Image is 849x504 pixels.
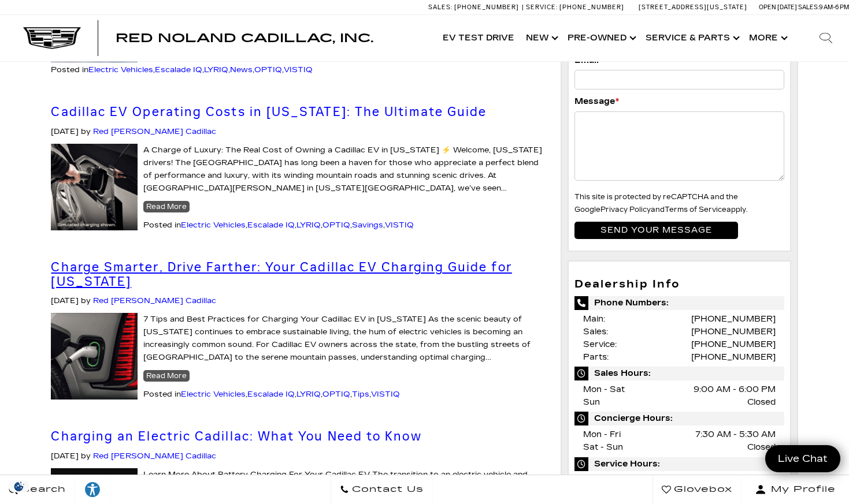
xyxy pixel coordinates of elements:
[51,219,543,232] div: Posted in , , , , ,
[81,451,91,461] span: by
[691,314,776,324] a: [PHONE_NUMBER]
[583,442,623,452] span: Sat - Sun
[51,428,421,444] a: Charging an Electric Cadillac: What You Need to Know
[51,127,79,136] span: [DATE]
[116,31,373,45] span: Red Noland Cadillac, Inc.
[254,65,282,74] a: OPTIQ
[600,206,651,214] a: Privacy Policy
[51,144,543,195] p: A Charge of Luxury: The Real Cost of Owning a Cadillac EV in [US_STATE] ⚡ Welcome, [US_STATE] dri...
[51,296,79,305] span: [DATE]
[691,327,776,337] a: [PHONE_NUMBER]
[574,367,784,380] span: Sales Hours:
[742,475,849,504] button: Open user profile menu
[574,193,748,214] small: This site is protected by reCAPTCHA and the Google and apply.
[296,221,321,230] a: LYRIQ
[349,481,424,498] span: Contact Us
[204,65,228,74] a: LYRIQ
[652,475,742,504] a: Glovebox
[230,65,253,74] a: News
[583,397,600,407] span: Sun
[574,296,784,310] span: Phone Numbers:
[691,352,776,362] a: [PHONE_NUMBER]
[51,144,138,230] img: cadillac ev charging port
[428,4,522,10] a: Sales: [PHONE_NUMBER]
[247,390,295,399] a: Escalade IQ
[520,15,562,61] a: New
[352,390,369,399] a: Tips
[428,3,453,11] span: Sales:
[526,3,558,11] span: Service:
[322,390,350,399] a: OPTIQ
[639,3,747,11] a: [STREET_ADDRESS][US_STATE]
[695,474,776,487] span: 7:30 AM - 5:30 PM
[6,480,32,492] img: Opt-Out Icon
[93,127,216,136] a: Red [PERSON_NAME] Cadillac
[284,65,313,74] a: VISTIQ
[819,3,849,11] span: 9 AM-6 PM
[143,201,190,212] a: Read More
[694,383,776,396] span: 9:00 AM - 6:00 PM
[454,3,519,11] span: [PHONE_NUMBER]
[51,388,543,401] div: Posted in , , , , ,
[371,390,400,399] a: VISTIQ
[18,481,66,498] span: Search
[181,390,246,399] a: Electric Vehicles
[640,15,743,61] a: Service & Parts
[143,370,190,382] a: Read More
[6,480,32,492] section: Click to Open Cookie Consent Modal
[75,475,110,504] a: Explore your accessibility options
[574,412,784,425] span: Concierge Hours:
[583,327,608,337] span: Sales:
[691,339,776,349] a: [PHONE_NUMBER]
[665,206,726,214] a: Terms of Service
[583,352,609,362] span: Parts:
[93,451,216,461] a: Red [PERSON_NAME] Cadillac
[583,339,617,349] span: Service:
[743,15,791,61] button: More
[583,384,625,394] span: Mon - Sat
[695,428,776,441] span: 7:30 AM - 5:30 AM
[574,222,738,239] input: Send your message
[155,65,202,74] a: Escalade IQ
[247,221,295,230] a: Escalade IQ
[759,3,797,11] span: Open [DATE]
[75,481,110,498] div: Explore your accessibility options
[81,296,91,305] span: by
[322,221,350,230] a: OPTIQ
[583,314,605,324] span: Main:
[772,452,833,465] span: Live Chat
[671,481,732,498] span: Glovebox
[51,64,543,76] div: Posted in , , , , ,
[437,15,520,61] a: EV Test Drive
[331,475,433,504] a: Contact Us
[747,441,776,454] span: Closed
[747,396,776,409] span: Closed
[765,445,840,472] a: Live Chat
[583,430,621,439] span: Mon - Fri
[51,104,487,120] a: Cadillac EV Operating Costs in [US_STATE]: The Ultimate Guide
[116,32,373,44] a: Red Noland Cadillac, Inc.
[296,390,321,399] a: LYRIQ
[181,221,246,230] a: Electric Vehicles
[352,221,383,230] a: Savings
[522,4,627,10] a: Service: [PHONE_NUMBER]
[51,259,511,289] a: Charge Smarter, Drive Farther: Your Cadillac EV Charging Guide for [US_STATE]
[93,296,216,305] a: Red [PERSON_NAME] Cadillac
[81,127,91,136] span: by
[574,279,784,290] h3: Dealership Info
[51,451,79,461] span: [DATE]
[574,95,619,108] label: Message
[88,65,153,74] a: Electric Vehicles
[766,481,836,498] span: My Profile
[51,313,543,364] p: 7 Tips and Best Practices for Charging Your Cadillac EV in [US_STATE] As the scenic beauty of [US...
[559,3,624,11] span: [PHONE_NUMBER]
[385,221,414,230] a: VISTIQ
[798,3,819,11] span: Sales:
[574,457,784,471] span: Service Hours:
[562,15,640,61] a: Pre-Owned
[23,27,81,49] img: Cadillac Dark Logo with Cadillac White Text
